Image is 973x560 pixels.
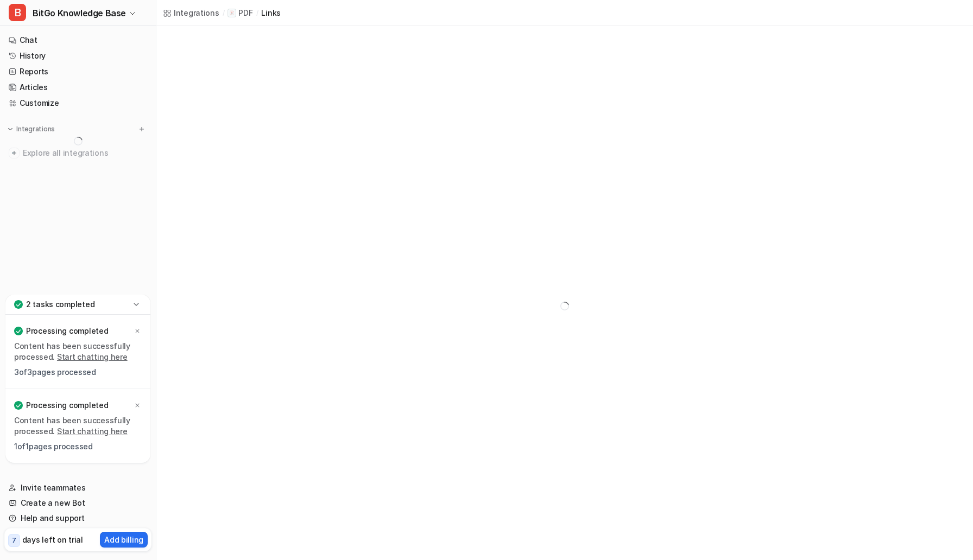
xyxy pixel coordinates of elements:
[238,8,252,18] p: PDF
[14,341,142,362] p: Content has been successfully processed.
[229,10,235,16] img: PDF icon
[12,536,16,545] p: 7
[9,148,20,158] img: explore all integrations
[26,326,108,336] p: Processing completed
[163,7,219,18] a: Integrations
[22,534,83,545] p: days left on trial
[261,7,281,18] a: links
[223,8,225,18] span: /
[14,367,142,378] p: 3 of 3 pages processed
[4,145,151,161] a: Explore all integrations
[57,427,128,436] a: Start chatting here
[100,532,148,548] button: Add billing
[14,415,142,437] p: Content has been successfully processed.
[4,48,151,63] a: History
[7,125,14,133] img: expand menu
[4,64,151,79] a: Reports
[4,495,151,511] a: Create a new Bot
[4,480,151,495] a: Invite teammates
[4,33,151,48] a: Chat
[256,8,258,18] span: /
[104,534,143,545] p: Add billing
[9,4,26,21] span: B
[4,80,151,95] a: Articles
[26,400,108,411] p: Processing completed
[16,125,55,133] p: Integrations
[14,441,142,452] p: 1 of 1 pages processed
[4,511,151,526] a: Help and support
[33,5,126,21] span: BitGo Knowledge Base
[4,124,58,135] button: Integrations
[57,352,128,361] a: Start chatting here
[4,96,151,111] a: Customize
[174,7,219,18] div: Integrations
[23,144,147,162] span: Explore all integrations
[26,299,94,310] p: 2 tasks completed
[138,125,146,133] img: menu_add.svg
[228,8,252,18] a: PDF iconPDF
